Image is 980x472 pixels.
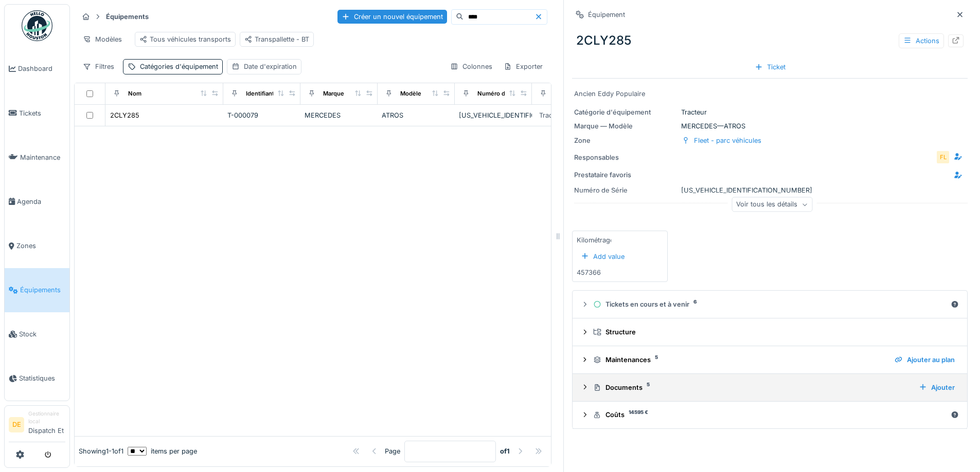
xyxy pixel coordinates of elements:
div: Kilométrage [577,235,611,245]
div: [US_VEHICLE_IDENTIFICATION_NUMBER] [574,185,966,195]
div: Documents [593,383,911,392]
div: 2CLY285 [110,110,139,120]
span: Tickets [19,108,65,118]
summary: Coûts14595 € [577,406,963,425]
a: Agenda [5,179,69,223]
span: Stock [19,329,65,339]
span: Dashboard [18,64,65,73]
div: Catégorie d'équipement [574,107,677,117]
div: Exporter [499,59,547,74]
span: Zones [16,241,65,251]
div: Page [385,446,400,456]
span: Statistiques [19,373,65,383]
a: Statistiques [5,356,69,401]
div: Responsables [574,153,655,162]
div: Coûts [593,410,947,420]
div: items per page [128,446,197,456]
summary: Documents5Ajouter [577,378,963,397]
summary: Maintenances5Ajouter au plan [577,350,963,369]
div: Colonnes [446,59,497,74]
a: Dashboard [5,47,69,91]
div: Maintenances [593,355,886,365]
div: Gestionnaire local [28,410,65,426]
div: T-000079 [227,110,296,120]
a: DE Gestionnaire localDispatch Et [9,410,65,442]
div: Numéro de Série [477,89,525,98]
div: Showing 1 - 1 of 1 [79,446,123,456]
div: Tous véhicules transports [139,34,231,44]
div: 457366 [577,268,601,277]
li: Dispatch Et [28,410,65,440]
div: Ancien Eddy Populaire [574,89,966,99]
summary: Tickets en cours et à venir6 [577,295,963,314]
div: Marque [323,89,344,98]
a: Stock [5,312,69,356]
div: Numéro de Série [574,185,677,195]
span: Maintenance [20,153,65,162]
li: DE [9,417,24,432]
a: Zones [5,224,69,268]
div: MERCEDES [305,110,373,120]
div: Fleet - parc véhicules [694,136,761,145]
div: Identifiant interne [246,89,296,98]
span: Agenda [17,197,65,206]
div: Prestataire favoris [574,170,655,180]
a: Maintenance [5,135,69,179]
div: FL [936,150,950,164]
div: MERCEDES — ATROS [574,121,966,131]
div: Marque — Modèle [574,121,677,131]
div: Ticket [751,60,790,74]
div: Modèles [78,32,127,47]
div: Transpallette - BT [244,34,309,44]
img: Badge_color-CXgf-gQk.svg [22,10,52,41]
div: Tracteur [574,107,966,117]
div: ATROS [382,110,451,120]
div: Actions [899,33,944,48]
div: Équipement [588,10,625,20]
div: Filtres [78,59,119,74]
div: [US_VEHICLE_IDENTIFICATION_NUMBER] [459,110,528,120]
div: Tickets en cours et à venir [593,299,947,309]
div: Date d'expiration [244,62,297,71]
div: Modèle [400,89,421,98]
div: Nom [128,89,141,98]
div: Ajouter [915,381,959,394]
div: Structure [593,327,955,337]
span: Équipements [20,285,65,295]
a: Équipements [5,268,69,312]
div: Voir tous les détails [732,197,812,212]
strong: of 1 [500,446,510,456]
div: Créer un nouvel équipement [337,10,447,24]
div: Catégories d'équipement [140,62,218,71]
strong: Équipements [102,12,153,22]
a: Tickets [5,91,69,135]
div: 2CLY285 [572,27,968,54]
summary: Structure [577,323,963,342]
div: Tracteur [539,110,565,120]
div: Zone [574,136,677,145]
div: Ajouter au plan [890,353,959,367]
div: Add value [577,250,629,263]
